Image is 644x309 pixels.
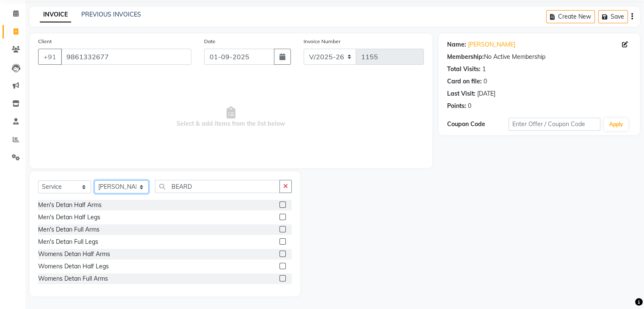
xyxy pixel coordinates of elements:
[38,225,100,234] div: Men's Detan Full Arms
[447,52,631,61] div: No Active Membership
[40,7,71,22] a: INVOICE
[447,102,466,110] div: Points:
[447,52,484,61] div: Membership:
[468,102,471,110] div: 0
[598,10,628,23] button: Save
[477,89,495,98] div: [DATE]
[468,40,515,49] a: [PERSON_NAME]
[509,118,601,131] input: Enter Offer / Coupon Code
[38,262,109,271] div: Womens Detan Half Legs
[447,89,475,98] div: Last Visit:
[447,65,481,74] div: Total Visits:
[38,201,102,210] div: Men's Detan Half Arms
[38,49,62,65] button: +91
[546,10,595,23] button: Create New
[447,120,509,129] div: Coupon Code
[482,65,486,74] div: 1
[447,77,482,86] div: Card on file:
[81,11,141,18] a: PREVIOUS INVOICES
[484,77,487,86] div: 0
[38,213,100,222] div: Men's Detan Half Legs
[38,38,52,45] label: Client
[61,49,191,65] input: Search by Name/Mobile/Email/Code
[38,274,108,283] div: Womens Detan Full Arms
[447,40,466,49] div: Name:
[155,180,279,193] input: Search or Scan
[38,237,98,246] div: Men's Detan Full Legs
[204,38,216,45] label: Date
[604,118,628,131] button: Apply
[38,250,110,259] div: Womens Detan Half Arms
[38,75,424,160] span: Select & add items from the list below
[304,38,340,45] label: Invoice Number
